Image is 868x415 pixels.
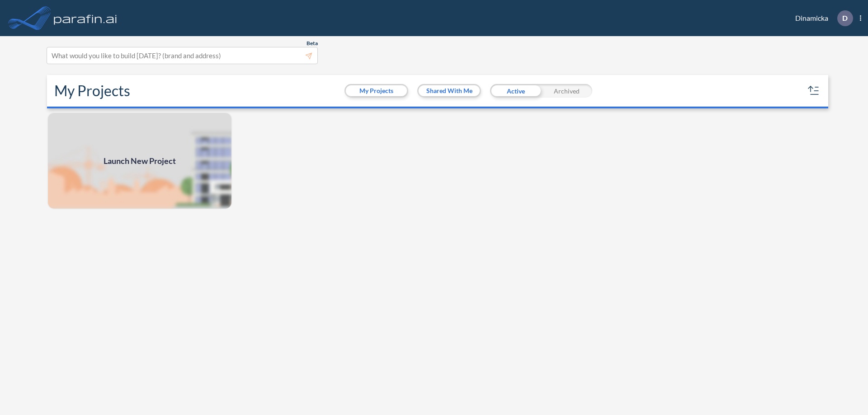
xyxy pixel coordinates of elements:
[47,112,232,210] a: Launch New Project
[842,14,848,22] p: D
[807,84,821,98] button: sort
[346,85,407,96] button: My Projects
[52,9,119,27] img: logo
[54,82,130,99] h2: My Projects
[541,84,592,98] div: Archived
[307,40,318,47] span: Beta
[104,155,176,167] span: Launch New Project
[782,10,861,26] div: Dinamicka
[47,112,232,210] img: add
[490,84,541,98] div: Active
[419,85,480,96] button: Shared With Me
